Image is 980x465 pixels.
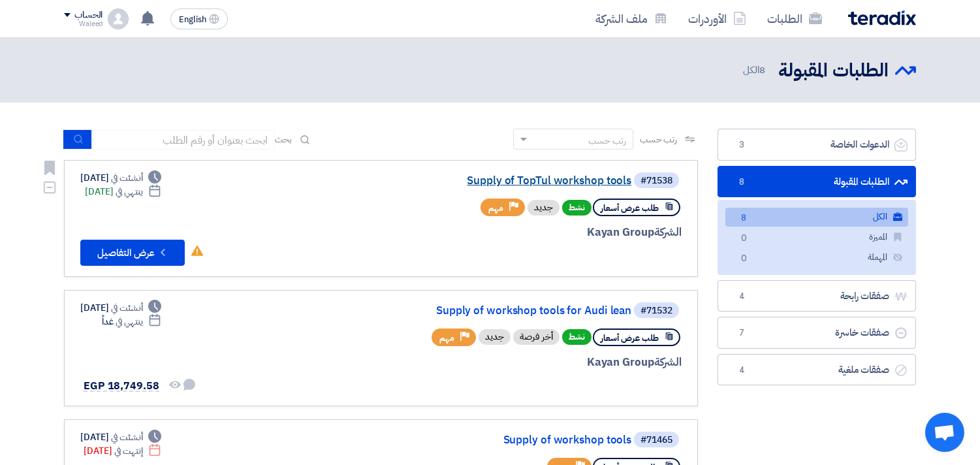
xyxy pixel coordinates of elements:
span: بحث [275,133,292,146]
a: الكل [725,208,908,227]
span: 4 [734,364,750,377]
span: أنشئت في [111,430,142,444]
span: 3 [734,138,750,152]
span: نشط [562,200,592,216]
h2: الطلبات المقبولة [778,58,889,84]
span: 8 [759,63,765,77]
span: 0 [736,252,751,266]
button: English [170,8,228,29]
span: 8 [736,212,751,225]
div: غداً [102,315,161,329]
span: مهم [439,332,454,344]
button: عرض التفاصيل [80,240,185,266]
span: الشركة [654,354,682,370]
a: الأوردرات [678,3,757,34]
span: رتب حسب [640,133,677,146]
div: [DATE] [84,444,161,458]
div: [DATE] [85,185,161,199]
div: [DATE] [80,301,161,315]
a: الطلبات المقبولة8 [718,166,916,198]
span: EGP 18,749.58 [84,378,159,394]
img: Teradix logo [848,10,916,25]
a: المميزة [725,228,908,247]
span: 7 [734,327,750,340]
span: طلب عرض أسعار [601,202,659,214]
span: ينتهي في [116,185,142,199]
a: الدعوات الخاصة3 [718,129,916,161]
div: جديد [528,200,560,216]
a: صفقات ملغية4 [718,354,916,386]
div: Open chat [925,413,964,452]
a: صفقات خاسرة7 [718,317,916,349]
a: صفقات رابحة4 [718,280,916,312]
span: الكل [743,63,768,78]
span: مهم [488,202,503,214]
span: ينتهي في [116,315,142,329]
div: #71538 [640,176,672,185]
div: Kayan Group [368,224,682,241]
input: ابحث بعنوان أو رقم الطلب [92,130,275,150]
div: #71465 [640,436,672,445]
a: Supply of workshop tools for Audi lean [370,305,631,317]
span: 8 [734,176,750,189]
span: إنتهت في [114,444,142,458]
span: أنشئت في [111,301,142,315]
span: English [179,15,206,24]
div: Waleed [64,20,103,27]
a: Supply of TopTul workshop tools [370,175,631,187]
div: #71532 [640,306,672,315]
span: 0 [736,232,751,246]
span: الشركة [654,224,682,240]
span: نشط [562,329,592,345]
div: جديد [479,329,511,345]
a: المهملة [725,248,908,267]
img: profile_test.png [108,8,129,29]
a: Supply of workshop tools [370,434,631,446]
span: أنشئت في [111,171,142,185]
div: Kayan Group [368,354,682,371]
span: 4 [734,290,750,303]
span: طلب عرض أسعار [601,332,659,344]
div: [DATE] [80,430,161,444]
div: رتب حسب [588,134,626,148]
div: أخر فرصة [513,329,560,345]
a: ملف الشركة [585,3,678,34]
a: الطلبات [757,3,832,34]
div: الحساب [74,10,103,21]
div: [DATE] [80,171,161,185]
